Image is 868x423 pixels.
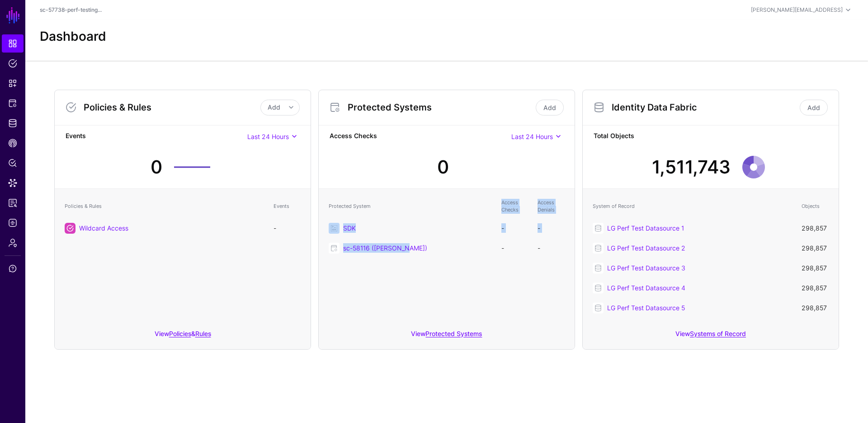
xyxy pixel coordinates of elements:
[511,133,553,140] span: Last 24 Hours
[797,258,833,278] td: 298,857
[268,103,280,111] span: Add
[652,154,731,181] div: 1,511,743
[751,6,843,14] div: [PERSON_NAME][EMAIL_ADDRESS]
[607,224,684,232] a: LG Perf Test Datasource 1
[536,100,564,115] a: Add
[425,330,482,337] a: Protected Systems
[195,330,211,337] a: Rules
[437,154,449,181] div: 0
[8,119,17,128] span: Identity Data Fabric
[533,218,569,238] td: -
[8,264,17,273] span: Support
[8,218,17,227] span: Logs
[169,330,191,337] a: Policies
[8,178,17,187] span: Data Lens
[8,238,17,247] span: Admin
[5,5,21,25] a: SGNL
[612,102,798,113] h3: Identity Data Fabric
[797,278,833,298] td: 298,857
[797,218,833,238] td: 298,857
[533,238,569,258] td: -
[348,102,534,113] h3: Protected Systems
[583,323,839,349] div: View
[8,99,17,108] span: Protected Systems
[60,194,269,218] th: Policies & Rules
[8,39,17,48] span: Dashboard
[497,218,533,238] td: -
[2,174,24,192] a: Data Lens
[247,133,289,140] span: Last 24 Hours
[2,74,24,92] a: Snippets
[588,194,797,218] th: System of Record
[84,102,260,113] h3: Policies & Rules
[607,284,685,292] a: LG Perf Test Datasource 4
[800,100,828,115] a: Add
[594,131,828,142] strong: Total Objects
[269,218,305,238] td: -
[2,214,24,232] a: Logs
[2,114,24,132] a: Identity Data Fabric
[2,94,24,112] a: Protected Systems
[533,194,569,218] th: Access Denials
[66,131,247,142] strong: Events
[797,298,833,318] td: 298,857
[343,224,356,232] a: SDK
[497,194,533,218] th: Access Checks
[797,238,833,258] td: 298,857
[55,323,311,349] div: View &
[40,29,106,44] h2: Dashboard
[343,244,427,252] a: sc-58116 ([PERSON_NAME])
[8,79,17,88] span: Snippets
[330,131,511,142] strong: Access Checks
[2,194,24,212] a: Reports
[607,244,685,252] a: LG Perf Test Datasource 2
[319,323,575,349] div: View
[2,34,24,53] a: Dashboard
[8,59,17,68] span: Policies
[2,154,24,172] a: Policy Lens
[2,134,24,152] a: CAEP Hub
[40,6,102,13] a: sc-57738-perf-testing...
[2,54,24,72] a: Policies
[2,234,24,252] a: Admin
[324,194,497,218] th: Protected System
[690,330,746,337] a: Systems of Record
[607,264,685,272] a: LG Perf Test Datasource 3
[797,194,833,218] th: Objects
[151,154,162,181] div: 0
[607,304,685,312] a: LG Perf Test Datasource 5
[329,223,340,234] img: svg+xml;base64,PHN2ZyB3aWR0aD0iNjQiIGhlaWdodD0iNjQiIHZpZXdCb3g9IjAgMCA2NCA2NCIgZmlsbD0ibm9uZSIgeG...
[8,198,17,207] span: Reports
[79,224,128,232] a: Wildcard Access
[8,159,17,168] span: Policy Lens
[269,194,305,218] th: Events
[497,238,533,258] td: -
[8,139,17,148] span: CAEP Hub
